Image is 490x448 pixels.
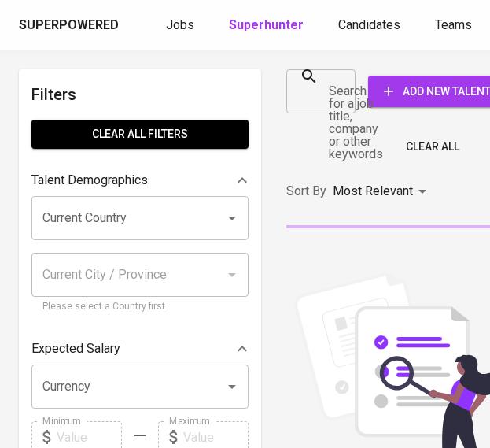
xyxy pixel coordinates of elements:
span: Teams [435,17,472,32]
p: Sort By [286,182,326,201]
button: Clear All filters [31,120,249,149]
a: Jobs [166,16,197,35]
p: Please select a Country first [42,299,238,315]
p: Talent Demographics [31,171,148,190]
p: Most Relevant [333,182,413,201]
b: Superhunter [229,17,304,32]
div: Most Relevant [333,177,432,206]
button: Open [221,376,243,398]
button: Open [221,207,243,229]
a: Teams [435,16,475,35]
div: Talent Demographics [31,165,249,196]
div: Superpowered [19,17,119,35]
div: Expected Salary [31,333,249,365]
span: Jobs [166,17,194,32]
a: Superhunter [229,16,307,35]
a: Candidates [338,16,403,35]
button: Clear All [400,132,466,161]
a: Superpowered [19,17,122,35]
span: Clear All filters [44,124,236,144]
span: Candidates [338,17,400,32]
h6: Filters [31,82,249,107]
span: Clear All [406,137,459,157]
p: Expected Salary [31,339,120,358]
